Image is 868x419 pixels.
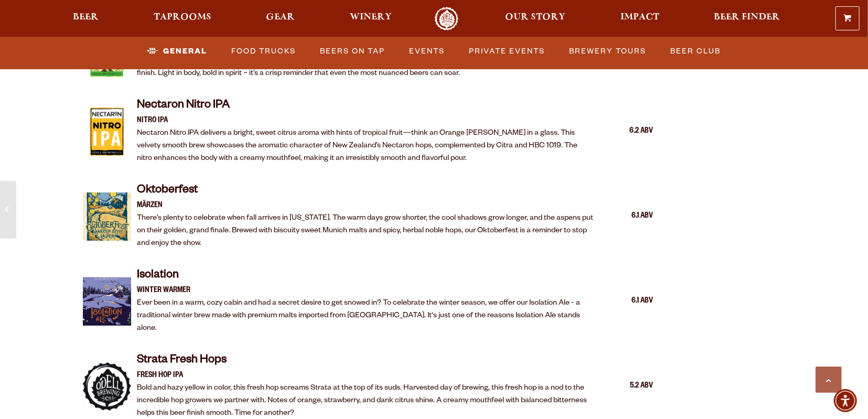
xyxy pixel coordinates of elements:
h4: Strata Fresh Hops [137,353,595,370]
a: Taprooms [147,7,218,30]
span: Winery [350,13,392,22]
p: Märzen [137,200,595,212]
a: Our Story [499,7,573,30]
div: 5.2 ABV [601,380,653,393]
span: Taprooms [154,13,211,22]
span: Our Story [506,13,566,22]
p: Winter Warmer [137,285,595,297]
a: Private Events [465,39,550,63]
a: Events [405,39,449,63]
a: Brewery Tours [565,39,651,63]
div: 6.1 ABV [601,210,653,223]
img: Item Thumbnail [83,277,131,326]
a: Food Trucks [228,39,301,63]
div: 6.2 ABV [601,125,653,138]
a: Beer Finder [707,7,787,30]
a: Impact [614,7,666,30]
p: Nitro IPA [137,115,595,127]
span: Beer [73,13,99,22]
h4: Nectaron Nitro IPA [137,98,595,115]
span: Beer Finder [714,13,780,22]
a: Beer [67,7,106,30]
p: Fresh Hop IPA [137,370,595,382]
img: Item Thumbnail [83,192,131,241]
p: Ever been in a warm, cozy cabin and had a secret desire to get snowed in? To celebrate the winter... [137,297,595,335]
a: Beers on Tap [316,39,390,63]
a: General [143,39,212,63]
div: 6.1 ABV [601,295,653,308]
a: Gear [259,7,302,30]
a: Beer Club [667,39,725,63]
p: There’s plenty to celebrate when fall arrives in [US_STATE]. The warm days grow shorter, the cool... [137,212,595,250]
p: Nectaron Nitro IPA delivers a bright, sweet citrus aroma with hints of tropical fruit—think an Or... [137,127,595,165]
div: Accessibility Menu [834,389,857,412]
img: Item Thumbnail [83,362,131,411]
span: Impact [620,13,659,22]
h4: Isolation [137,268,595,285]
a: Odell Home [427,7,466,30]
a: Winery [343,7,399,30]
a: Scroll to top [816,367,842,393]
span: Gear [266,13,295,22]
h4: Oktoberfest [137,183,595,200]
img: Item Thumbnail [83,108,131,156]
